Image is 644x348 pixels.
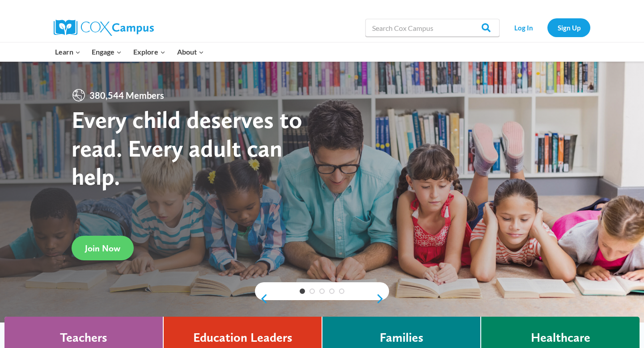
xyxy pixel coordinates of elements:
span: 380,544 Members [86,88,168,102]
div: content slider buttons [255,290,389,308]
nav: Secondary Navigation [504,18,590,37]
strong: Every child deserves to read. Every adult can help. [72,105,302,191]
input: Search Cox Campus [365,19,500,37]
a: 5 [339,289,344,294]
a: Log In [504,18,543,37]
span: Explore [133,46,165,58]
h4: Healthcare [531,330,590,345]
h4: Education Leaders [193,330,292,345]
span: Learn [55,46,80,58]
a: Sign Up [547,18,590,37]
h4: Teachers [60,330,107,345]
span: Engage [92,46,122,58]
span: Join Now [85,243,120,254]
a: 1 [300,289,305,294]
a: 4 [329,289,335,294]
a: 2 [309,289,315,294]
a: previous [255,293,268,304]
a: next [376,293,389,304]
a: Join Now [72,236,134,260]
a: 3 [319,289,325,294]
nav: Primary Navigation [49,42,209,61]
img: Cox Campus [54,20,154,36]
h4: Families [380,330,424,345]
span: About [177,46,204,58]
